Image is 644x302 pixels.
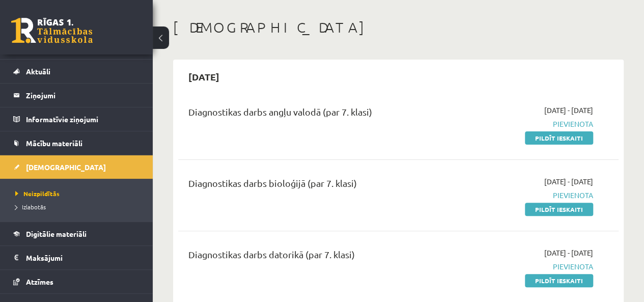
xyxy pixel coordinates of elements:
[13,60,140,83] a: Aktuāli
[13,246,140,269] a: Maksājumi
[544,176,593,187] span: [DATE] - [DATE]
[26,67,50,76] span: Aktuāli
[525,274,593,287] a: Pildīt ieskaiti
[525,131,593,145] a: Pildīt ieskaiti
[26,162,106,172] span: [DEMOGRAPHIC_DATA]
[13,155,140,179] a: [DEMOGRAPHIC_DATA]
[178,65,230,89] h2: [DATE]
[15,189,60,198] span: Neizpildītās
[13,222,140,245] a: Digitālie materiāli
[173,19,624,36] h1: [DEMOGRAPHIC_DATA]
[26,84,140,107] legend: Ziņojumi
[26,229,87,238] span: Digitālie materiāli
[13,270,140,293] a: Atzīmes
[13,84,140,107] a: Ziņojumi
[525,203,593,216] a: Pildīt ieskaiti
[11,18,93,43] a: Rīgas 1. Tālmācības vidusskola
[188,176,453,195] div: Diagnostikas darbs bioloģijā (par 7. klasi)
[544,105,593,116] span: [DATE] - [DATE]
[26,246,140,269] legend: Maksājumi
[26,139,82,148] span: Mācību materiāli
[468,261,593,272] span: Pievienota
[13,131,140,155] a: Mācību materiāli
[188,248,453,266] div: Diagnostikas darbs datorikā (par 7. klasi)
[13,107,140,131] a: Informatīvie ziņojumi
[468,119,593,129] span: Pievienota
[544,248,593,258] span: [DATE] - [DATE]
[188,105,453,124] div: Diagnostikas darbs angļu valodā (par 7. klasi)
[15,202,143,211] a: Izlabotās
[15,203,46,211] span: Izlabotās
[26,277,53,286] span: Atzīmes
[26,107,140,131] legend: Informatīvie ziņojumi
[15,189,143,198] a: Neizpildītās
[468,190,593,201] span: Pievienota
